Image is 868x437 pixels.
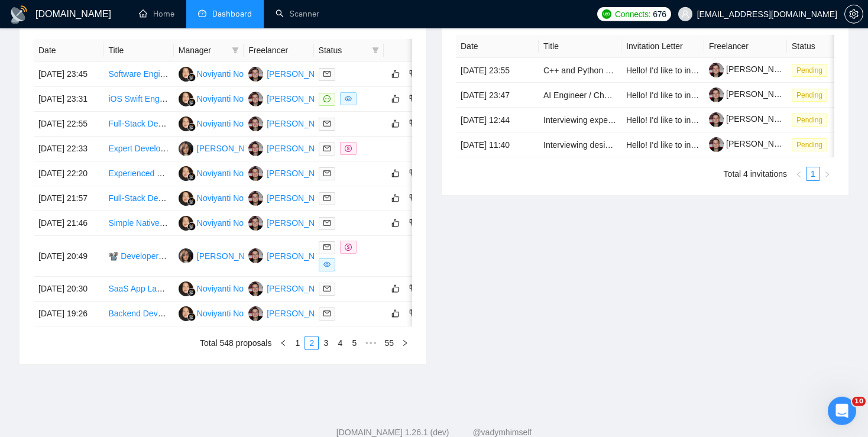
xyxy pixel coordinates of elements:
li: Total 4 invitations [724,167,787,181]
button: dislike [406,166,420,180]
button: like [388,281,403,296]
span: Pending [792,89,827,102]
img: gigradar-bm.png [187,98,196,106]
a: NNNoviyanti Noviyanti [179,69,267,78]
a: [DOMAIN_NAME] 1.26.1 (dev) [336,428,449,437]
span: filter [372,47,379,54]
button: dislike [406,216,420,230]
a: YS[PERSON_NAME] [248,118,335,128]
img: KA [179,248,193,263]
a: YS[PERSON_NAME] [248,193,335,202]
button: like [388,191,403,205]
li: 55 [380,336,398,350]
td: Software Engineer [103,62,173,87]
span: 676 [653,8,666,21]
li: 4 [333,336,347,350]
img: c1bYBLFISfW-KFu5YnXsqDxdnhJyhFG7WZWQjmw4vq0-YF4TwjoJdqRJKIWeWIjxa9 [709,63,724,77]
a: 4 [333,336,346,349]
td: 📽️ Developer Needed for Live Sports Streaming Website [103,236,173,277]
td: [DATE] 23:47 [456,83,539,108]
div: [PERSON_NAME] [267,216,335,229]
td: Full-Stack Developer for Audio-Content Platform MVP [103,186,173,211]
img: YS [248,248,263,263]
span: setting [845,9,863,19]
button: dislike [406,191,420,205]
a: Full-Stack Developer for Audio-Content Platform MVP [108,193,305,203]
span: Pending [792,138,827,151]
img: YS [248,116,263,131]
div: [PERSON_NAME] [197,250,265,263]
img: gigradar-bm.png [187,198,196,206]
td: Experienced CRM/SAAS Developer Needed (HIPAA Compliant) [103,161,173,186]
span: like [391,119,400,128]
li: 3 [319,336,333,350]
span: filter [229,41,241,59]
div: [PERSON_NAME] [197,142,265,155]
td: [DATE] 20:30 [34,277,103,302]
a: Expert Developer Needed – Automated Fulfillment & Dashboard System [108,144,373,153]
li: 1 [290,336,305,350]
td: AI Engineer / Chatbot Consultant for Abacus.AI Integration (Municipality Website Project) [539,83,621,108]
span: mail [323,195,331,202]
img: gigradar-bm.png [187,173,196,181]
img: gigradar-bm.png [187,288,196,296]
img: gigradar-bm.png [187,73,196,82]
a: KA[PERSON_NAME] [179,143,265,153]
a: KA[PERSON_NAME] [179,251,265,260]
td: [DATE] 12:44 [456,108,539,132]
td: Backend Developer Needed – Marketplace Keyword, Competitor, Pricing & Buy Box Tool [103,302,173,326]
a: Interviewing experts for our business success platform [543,115,743,125]
img: YS [248,166,263,181]
img: YS [248,306,263,321]
td: C++ and Python Software Engineer Needed for Project [539,58,621,83]
td: [DATE] 23:31 [34,87,103,112]
a: SaaS App Launch Assistance [108,284,216,293]
div: Noviyanti Noviyanti [197,216,267,229]
span: like [391,309,400,318]
span: dollar [345,145,352,152]
span: dislike [409,193,417,203]
span: eye [345,95,352,102]
a: YS[PERSON_NAME] [248,308,335,318]
a: YS[PERSON_NAME] [248,93,335,103]
div: [PERSON_NAME] [267,67,335,80]
button: dislike [406,92,420,106]
span: Connects: [615,8,650,21]
img: c1bYBLFISfW-KFu5YnXsqDxdnhJyhFG7WZWQjmw4vq0-YF4TwjoJdqRJKIWeWIjxa9 [709,112,724,127]
div: [PERSON_NAME] [267,282,335,295]
span: eye [323,261,331,268]
th: Title [103,39,173,62]
a: homeHome [139,9,174,19]
span: like [391,284,400,293]
img: NN [179,281,193,296]
td: Expert Developer Needed – Automated Fulfillment & Dashboard System [103,137,173,161]
img: logo [9,5,28,24]
span: 10 [852,397,866,406]
a: [PERSON_NAME] [709,139,794,148]
div: [PERSON_NAME] [267,167,335,180]
li: 2 [305,336,319,350]
td: Full-Stack Developer for AI-Powered Healthcare MVP [103,112,173,137]
button: dislike [406,116,420,131]
span: dislike [409,69,417,79]
li: 1 [806,167,820,181]
a: NNNoviyanti Noviyanti [179,168,267,177]
a: [PERSON_NAME] [709,89,794,99]
a: NNNoviyanti Noviyanti [179,283,267,293]
a: YS[PERSON_NAME] [248,168,335,177]
div: Noviyanti Noviyanti [197,282,267,295]
a: 55 [381,336,397,349]
span: Status [319,44,367,57]
td: Interviewing experts for our business success platform [539,108,621,132]
td: [DATE] 23:45 [34,62,103,87]
span: like [391,218,400,228]
span: right [824,171,831,178]
a: 📽️ Developer Needed for Live Sports Streaming Website [108,251,318,261]
td: [DATE] 20:49 [34,236,103,277]
span: mail [323,219,331,226]
li: Total 548 proposals [200,336,271,350]
td: [DATE] 11:40 [456,132,539,157]
img: KA [179,141,193,156]
img: NN [179,166,193,181]
a: YS[PERSON_NAME] [248,251,335,260]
